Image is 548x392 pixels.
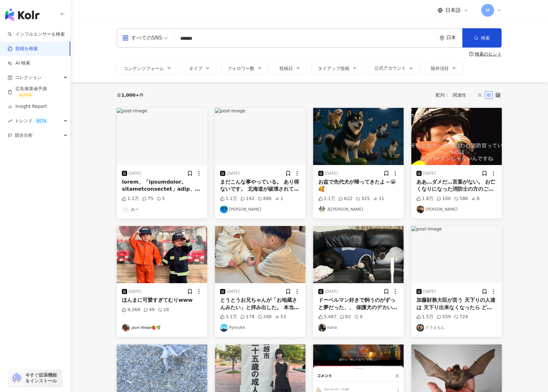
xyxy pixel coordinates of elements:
[279,66,293,71] span: 投稿日
[313,226,404,283] img: post-image
[25,372,60,384] span: 今すぐ拡張機能をインストール
[227,66,254,71] span: フォロワー数
[436,90,475,100] div: 配列：
[240,196,254,202] div: 142
[318,205,326,213] img: KOL Avatar
[416,324,424,332] img: KOL Avatar
[122,297,202,304] div: ほんまに可愛すぎてむりwww
[325,171,338,176] div: [DATE]
[8,46,38,52] a: 投稿を検索
[325,289,338,294] div: [DATE]
[215,226,305,283] img: post-image
[220,205,300,213] a: KOL Avatar[PERSON_NAME]
[158,307,169,313] div: 18
[318,179,398,193] div: お盆で先代犬が帰ってきたよ～😭🥰
[338,196,353,202] div: 622
[34,118,49,124] div: BETA
[220,314,237,320] div: 3.1万
[8,31,65,38] a: searchインフルエンサーを検索
[122,307,140,313] div: 9,368
[220,324,300,332] a: KOL AvatarRyosuke
[143,307,155,313] div: 49
[318,66,349,71] span: タイアップ投稿
[215,108,305,165] img: post-image
[423,171,436,176] div: [DATE]
[122,196,139,202] div: 1.1万
[15,128,33,143] span: 競合分析
[258,196,272,202] div: 886
[121,92,139,98] span: 1,000+
[142,196,153,202] div: 75
[189,66,202,71] span: タイプ
[220,196,237,202] div: 1.1万
[416,205,497,213] a: KOL Avatar[PERSON_NAME]
[240,314,254,320] div: 178
[117,62,178,74] button: コンテンツフォーム
[122,33,162,43] div: すべてのSNS
[318,324,326,332] img: KOL Avatar
[182,62,217,74] button: タイプ
[124,66,164,71] span: コンテンツフォーム
[227,171,240,176] div: [DATE]
[220,324,228,332] img: KOL Avatar
[318,297,398,311] div: ドーベルマン好きで飼うのがずっと夢だった、、 保護犬のデカい雑種に恋した私。
[122,205,130,213] img: KOL Avatar
[313,108,404,165] div: post-image
[373,196,384,202] div: 31
[15,114,49,128] span: トレンド
[469,52,474,56] span: question-circle
[424,62,463,74] button: 除外項目
[411,108,502,165] div: post-image
[440,36,444,40] span: environment
[486,7,490,14] span: M
[220,297,300,311] div: とうとうお兄ちゃんが「お地蔵さんみたい」と拝み出した。 本当に尊い2人。 ……賽銭箱だけは置かないようにしよう。
[445,7,461,14] span: 日本語
[122,324,202,332] a: KOL Avatar𝙅𝙮𝙪𝙧𝙞 𝙃𝙞𝙧𝙖𝙨𝙚🍓🌿
[275,196,283,202] div: 1
[462,28,501,48] button: 検索
[318,196,335,202] div: 2.1万
[8,103,47,110] a: Insight Report
[431,66,449,71] span: 除外項目
[416,324,497,332] a: KOL Avatarドラえもん
[423,289,436,294] div: [DATE]
[117,226,207,283] div: post-image
[128,171,141,176] div: [DATE]
[416,205,424,213] img: KOL Avatar
[122,179,202,193] div: lorem、「ipsumdolor。sitametconsectet」adip、elits。 doeiusmo、「temporincididunt、utlaboreet。」dolo、magnaa...
[437,314,451,320] div: 559
[354,314,363,320] div: 9
[454,314,468,320] div: 724
[374,65,406,71] span: 公式アカウント
[122,324,130,332] img: KOL Avatar
[5,8,39,21] img: logo
[117,92,144,98] div: 全 件
[122,205,202,213] a: KOL Avatarあー
[128,289,141,294] div: [DATE]
[220,205,228,213] img: KOL Avatar
[356,196,370,202] div: 325
[411,226,502,283] img: post-image
[475,51,502,57] div: 検索のヒント
[8,369,62,387] a: chrome extension今すぐ拡張機能をインストール
[273,62,307,74] button: 投稿日
[437,196,451,202] div: 100
[311,62,364,74] button: タイアップ投稿
[258,314,272,320] div: 288
[481,35,490,40] span: 検索
[454,196,468,202] div: 586
[318,205,398,213] a: KOL Avatar黒[PERSON_NAME]
[8,60,30,66] a: AI 検索
[122,35,129,41] span: appstore
[446,35,462,40] div: 日本
[453,90,472,100] span: 関連性
[117,108,207,165] img: post-image
[275,314,286,320] div: 53
[157,196,165,202] div: 5
[416,297,497,311] div: 加藤財務大臣が言う 天下りの人達は 天下り出来なくなったら どうやって生活するんですか？ じゃあ 我々一般人にも 天下り先紹介しろよ
[340,314,351,320] div: 82
[416,196,433,202] div: 1.8万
